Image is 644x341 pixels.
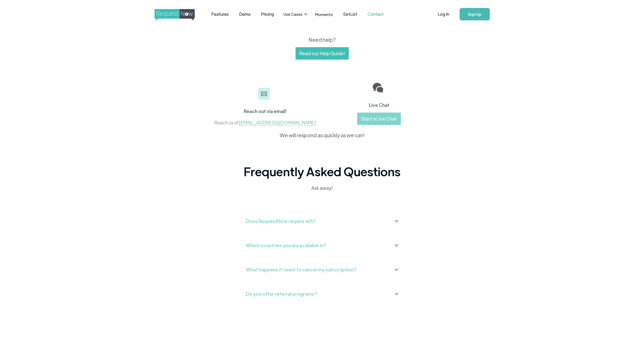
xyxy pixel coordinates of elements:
[246,290,317,298] div: Do you offer referral programs?
[280,6,309,22] div: Use Cases
[296,47,349,60] a: Read our Help Guide!
[258,184,386,192] div: Ask away!
[214,119,316,126] div: Reach us at
[239,119,316,126] a: [EMAIL_ADDRESS][DOMAIN_NAME]
[244,164,401,179] h2: Frequently Asked Questions
[246,241,326,249] div: Which countries you are available in?
[256,6,279,22] a: Pricing
[460,8,490,20] a: Sign Up
[246,265,356,274] div: What happens if I want to cancel my subscription?
[369,101,389,109] h5: Live Chat
[357,112,401,125] a: Start a Live Chat
[234,6,256,22] a: Demo
[310,7,338,22] a: Momento
[154,9,193,19] a: home
[433,5,454,23] a: Log In
[206,6,234,22] a: Features
[283,11,303,17] div: Use Cases
[338,6,362,22] a: SetList
[201,36,443,44] div: Need help?
[244,108,287,115] h5: Reach out via email!
[246,217,316,225] div: Does RequestNow require wifi?
[154,9,204,21] img: requestnow logo
[362,6,389,22] a: Contact
[280,131,365,139] div: We will respond as quickly as we can!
